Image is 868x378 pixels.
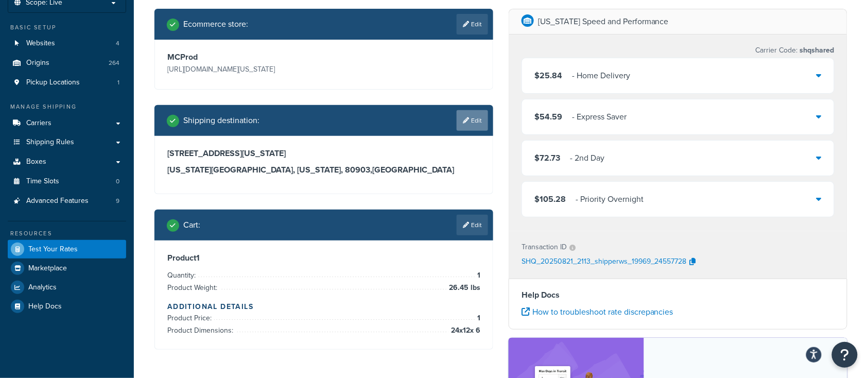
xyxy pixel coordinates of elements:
[167,52,321,62] h3: MCProd
[167,253,480,263] h3: Product 1
[570,151,604,165] div: - 2nd Day
[448,324,480,337] span: 24 x 12 x 6
[8,172,126,191] li: Time Slots
[8,259,126,278] a: Marketplace
[8,23,126,32] div: Basic Setup
[28,264,67,273] span: Marketplace
[183,220,200,230] h2: Cart :
[8,34,126,53] li: Websites
[117,78,119,87] span: 1
[26,158,46,166] span: Boxes
[798,45,835,56] span: shqshared
[572,110,627,124] div: - Express Saver
[8,73,126,92] a: Pickup Locations1
[26,138,74,147] span: Shipping Rules
[8,73,126,92] li: Pickup Locations
[183,20,248,29] h2: Ecommerce store :
[116,197,119,205] span: 9
[8,192,126,211] li: Advanced Features
[534,152,560,164] span: $72.73
[26,78,80,87] span: Pickup Locations
[28,302,62,311] span: Help Docs
[522,254,687,270] p: SHQ_20250821_2113_shipperws_19969_24557728
[8,192,126,211] a: Advanced Features9
[8,54,126,73] a: Origins264
[8,229,126,238] div: Resources
[167,313,214,323] span: Product Price:
[457,14,488,35] a: Edit
[756,43,835,58] p: Carrier Code:
[8,34,126,53] a: Websites4
[167,165,480,175] h3: [US_STATE][GEOGRAPHIC_DATA], [US_STATE], 80903 , [GEOGRAPHIC_DATA]
[183,116,259,125] h2: Shipping destination :
[572,68,630,83] div: - Home Delivery
[457,110,488,131] a: Edit
[167,325,236,336] span: Product Dimensions:
[446,282,480,294] span: 26.45 lbs
[28,245,78,254] span: Test Your Rates
[534,111,562,123] span: $54.59
[167,62,321,77] p: [URL][DOMAIN_NAME][US_STATE]
[522,240,567,254] p: Transaction ID
[167,270,198,281] span: Quantity:
[576,192,644,207] div: - Priority Overnight
[522,289,835,301] h4: Help Docs
[8,240,126,259] a: Test Your Rates
[522,306,673,318] a: How to troubleshoot rate discrepancies
[475,269,480,282] span: 1
[8,133,126,152] a: Shipping Rules
[475,312,480,324] span: 1
[8,172,126,191] a: Time Slots0
[457,215,488,235] a: Edit
[8,278,126,297] a: Analytics
[167,148,480,159] h3: [STREET_ADDRESS][US_STATE]
[8,297,126,316] a: Help Docs
[28,283,57,292] span: Analytics
[109,59,119,67] span: 264
[26,39,55,48] span: Websites
[538,14,669,29] p: [US_STATE] Speed and Performance
[26,177,59,186] span: Time Slots
[534,193,566,205] span: $105.28
[832,342,858,368] button: Open Resource Center
[8,102,126,111] div: Manage Shipping
[8,54,126,73] li: Origins
[26,119,51,128] span: Carriers
[8,152,126,171] a: Boxes
[8,114,126,133] a: Carriers
[534,70,562,81] span: $25.84
[26,59,49,67] span: Origins
[116,39,119,48] span: 4
[167,301,480,312] h4: Additional Details
[26,197,89,205] span: Advanced Features
[167,282,220,293] span: Product Weight:
[116,177,119,186] span: 0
